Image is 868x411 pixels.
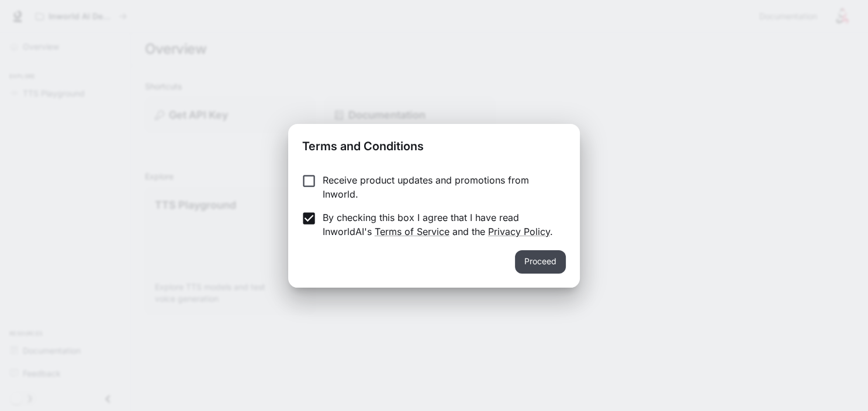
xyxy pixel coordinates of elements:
[515,250,566,274] button: Proceed
[488,226,550,237] a: Privacy Policy
[375,226,449,237] a: Terms of Service
[323,173,556,201] p: Receive product updates and promotions from Inworld.
[323,210,556,239] p: By checking this box I agree that I have read InworldAI's and the .
[288,124,579,164] h2: Terms and Conditions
